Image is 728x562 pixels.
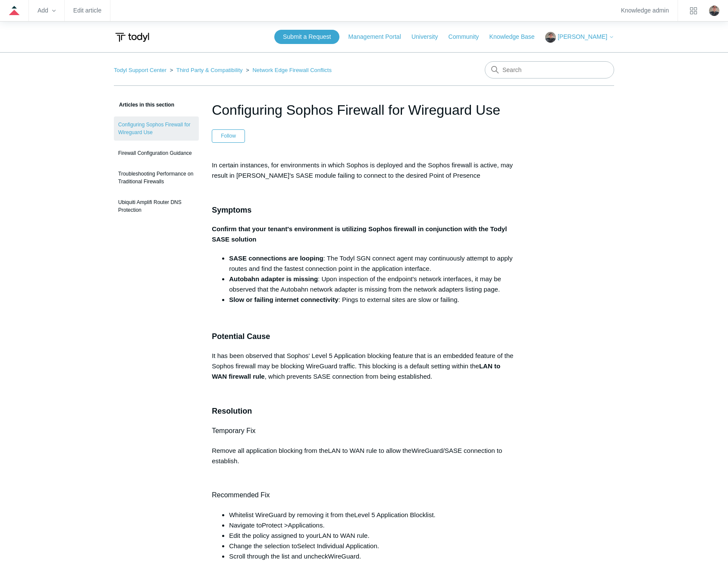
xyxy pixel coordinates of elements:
li: : The Todyl SGN connect agent may continuously attempt to apply routes and find the fastest conne... [229,253,516,274]
span: Level 5 Application Blocklist [354,511,433,518]
a: Firewall Configuration Guidance [114,145,199,161]
a: Configuring Sophos Firewall for Wireguard Use [114,116,199,141]
a: Troubleshooting Performance on Traditional Firewalls [114,166,199,190]
span: Whitelist WireGuard [229,511,286,518]
strong: Confirm that your tenant's environment is utilizing Sophos firewall in conjunction with the Todyl... [212,225,507,243]
span: rule. [357,532,369,539]
h3: Potential Cause [212,330,516,343]
span: by removing it from the [289,511,355,518]
button: [PERSON_NAME] [545,32,614,43]
zd-hc-trigger: Add [38,8,56,13]
a: Management Portal [348,32,410,41]
span: [PERSON_NAME] [558,33,607,40]
img: Todyl Support Center Help Center home page [114,29,151,45]
span: Edit the policy assigned to your [229,532,319,539]
li: Todyl Support Center [114,67,168,73]
span: WireGuard [328,553,360,560]
h3: Resolution [212,405,516,418]
p: It has been observed that Sophos' Level 5 Application blocking feature that is an embedded featur... [212,351,516,382]
a: Knowledge Base [490,32,543,41]
span: . [359,553,361,560]
span: . [377,542,379,549]
h3: Symptoms [212,204,516,217]
strong: SASE connections are looping [229,254,323,262]
span: Change the selection to [229,542,297,549]
li: : Upon inspection of the endpoint's network interfaces, it may be observed that the Autobahn netw... [229,274,516,295]
strong: Slow or failing internet connectivity [229,296,338,303]
li: Third Party & Compatibility [168,67,245,73]
a: Third Party & Compatibility [176,67,243,73]
span: WireGuard/SASE connection to establish. [212,447,502,465]
p: In certain instances, for environments in which Sophos is deployed and the Sophos firewall is act... [212,160,516,181]
span: LAN to WAN [328,447,364,454]
span: Applications [288,521,323,529]
a: Community [449,32,488,41]
span: Articles in this section [114,102,174,108]
button: Follow Article [212,129,245,142]
a: Todyl Support Center [114,67,166,73]
span: Navigate to [229,521,262,529]
h4: Temporary Fix [212,425,516,436]
li: : Pings to external sites are slow or failing. [229,295,516,305]
zd-hc-trigger: Click your profile icon to open the profile menu [709,6,719,16]
a: University [411,32,446,41]
span: Select Individual Application [297,542,377,549]
span: Scroll through the list and uncheck [229,553,328,560]
span: Remove all application blocking from the [212,447,328,454]
h1: Configuring Sophos Firewall for Wireguard Use [212,100,516,120]
a: Network Edge Firewall Conflicts [252,67,332,73]
li: Network Edge Firewall Conflicts [244,67,332,73]
span: Protect > [262,521,288,529]
span: rule to allow the [366,447,411,454]
a: Knowledge admin [621,8,669,13]
a: Ubiquiti Amplifi Router DNS Protection [114,194,199,218]
span: . [323,521,324,529]
input: Search [485,61,614,78]
span: LAN to WAN [319,532,355,539]
a: Submit a Request [274,30,339,44]
span: . [434,511,436,518]
strong: Autobahn adapter is missing [229,275,318,283]
img: user avatar [709,6,719,16]
a: Edit article [73,8,101,13]
span: Recommended Fix [212,491,270,499]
